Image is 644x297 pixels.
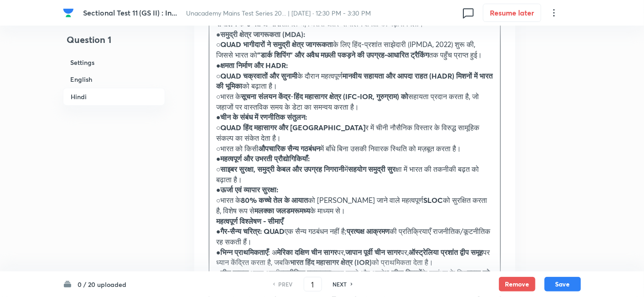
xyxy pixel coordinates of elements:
[277,247,338,257] strong: मेरिका दक्षिण चीन सागर
[63,7,76,18] a: Company Logo
[294,91,409,101] strong: हिंद महासागर क्षेत्र (IFC-IOR, गुरुग्राम) को
[216,91,493,112] p: ○भारत के - सहायता प्रदान करता है, जो जहाजों पर वास्तविक समय के डेटा का समन्वय करता है।
[483,4,541,22] button: Resume later
[409,247,483,257] strong: ऑस्ट्रेलिया प्रशांत द्वीप समूह
[216,8,489,28] strong: पनडुब्बी रोधी युद्ध, समुद्री निगरानी और वाहक संचालन के उन्नत अभ्यास
[333,280,347,288] h6: NEXT
[216,216,283,226] strong: महत्वपूर्ण विश्लेषण - सीमाएँ
[83,8,177,17] span: Sectional Test 11 (GS II) : In...
[216,268,493,288] p: ● भारत अपनी बनाए रखने और अपने के प्रबंधन के लिए के रूप में प्रस्तुत करने से बचता है।
[279,280,293,288] h6: PREV
[216,143,493,154] p: ○भारत को किसी में बाँधे बिना उसकी निवारक स्थिति को मज़बूत करता है।
[221,112,307,122] strong: चीन के संबंध में रणनीतिक संतुलन:
[221,268,251,277] strong: चीन कारक:
[216,226,493,247] p: ● एक सैन्य गठबंधन नहीं है; की प्रतिक्रियाएँ राजनीतिक/कूटनीतिक रह सकती हैं।
[221,71,298,80] strong: QUAD चक्रवातों और सुनामी
[216,71,493,91] p: ○ के दौरान महत्वपूर्ण को बढ़ाता है।
[221,164,345,174] strong: साइबर सुरक्षा, समुद्री केबल और उपग्रह निगरानी
[78,280,126,289] h6: 0 / 20 uploaded
[241,195,308,205] strong: 80% कच्चे तेल के आयात
[63,88,165,106] h6: Hindi
[216,71,493,91] strong: मानवीय सहायता और आपदा राहत (HADR) मिशनों में भारत की भूमिका
[221,39,333,49] strong: QUAD भागीदारों ने समुद्री क्षेत्र जागरूकता
[216,122,493,143] p: ○ र में चीनी नौसैनिक विस्तार के विरुद्ध सामूहिक संकल्प का संकेत देता है।
[216,39,493,60] p: ○ के लिए हिंद-प्रशांत साझेदारी (IPMDA, 2022) शुरू की, जिससे भारत को तक पहुँच प्राप्त हुई।
[221,247,269,257] strong: भिन्न प्राथमिकताएँ
[280,268,332,277] strong: रणनीतिक स्वायत्तता
[241,91,291,101] strong: सूचना संलयन केंद्र
[385,268,422,277] strong: भू-सीमा विवादों
[221,29,306,39] strong: समुद्री क्षेत्र जागरूकता (MDA):
[254,206,310,215] strong: मलक्का जलडमरूमध्य
[216,112,493,122] p: ●
[259,143,321,153] strong: औपचारिक सैन्य गठबंधन
[216,164,493,185] p: ○ में क्षा में भारत की तकनीकी बढ़त को बढ़ाता है।
[545,277,581,292] button: Save
[63,7,74,18] img: Company Logo
[346,247,401,257] strong: जापान पूर्वी चीन सागर
[221,226,285,236] strong: गैर-सैन्य चरित्र: QUAD
[63,33,165,54] h4: Question 1
[221,122,366,132] strong: QUAD हिंद महासागर और [GEOGRAPHIC_DATA]
[257,50,429,59] strong: "डार्क शिपिंग" और अवैध मछली पकड़ने की उपग्रह-आधारित ट्रैकिंग
[216,154,493,164] p: ●
[187,9,371,17] span: Unacademy Mains Test Series 20... | [DATE] · 12:30 PM - 3:30 PM
[63,71,165,88] h6: English
[499,277,535,292] button: Remove
[424,195,443,205] strong: SLOC
[221,185,279,194] strong: ऊर्जा एवं व्यापार सुरक्षा:
[216,60,493,71] p: ●
[216,195,493,216] p: ○भारत के को [PERSON_NAME] जाने वाले महत्वपूर्ण को सुरक्षित करता है, विशेष रूप से के माध्यम से।
[216,29,493,40] p: ●
[348,164,396,174] strong: सहयोग समुद्री सुर
[216,185,493,195] p: ●
[221,60,288,70] strong: क्षमता निर्माण और HADR:
[290,257,372,267] strong: भारत हिंद महासागर क्षेत्र (IOR)
[221,154,310,163] strong: महत्वपूर्ण और उभरती प्रौद्योगिकियाँ:
[63,54,165,71] h6: Settings
[347,226,390,236] strong: प्रत्यक्ष आक्रमण
[216,247,493,268] p: ● : अ पर, पर, पर ध्यान केंद्रित करता है, जबकि को प्राथमिकता देता है।
[216,268,490,288] strong: क्वाड को चीन-विरोधी सैन्य गुट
